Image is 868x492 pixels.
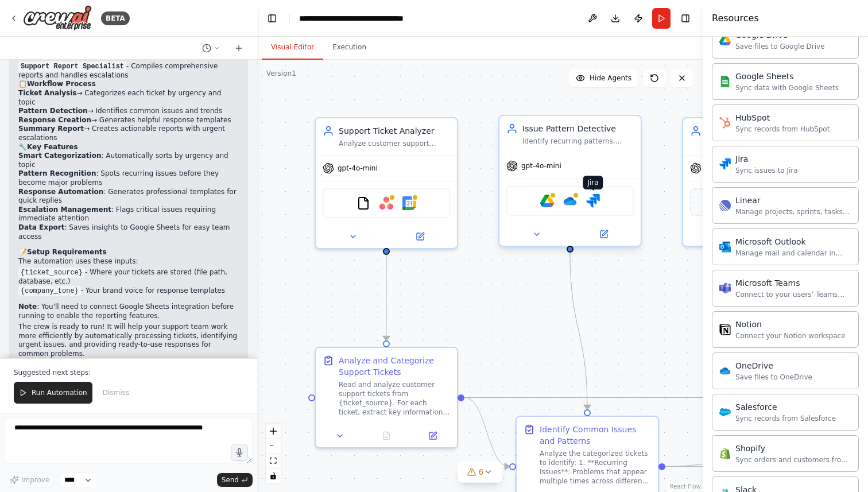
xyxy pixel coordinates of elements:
[32,388,87,397] span: Run Automation
[14,382,92,404] button: Run Automation
[18,188,239,206] li: : Generates professional templates for quick replies
[719,406,731,418] img: Salesforce
[735,373,812,382] div: Save files to OneDrive
[677,10,693,26] button: Hide right sidebar
[315,347,458,448] div: Analyze and Categorize Support TicketsRead and analyze customer support tickets from {ticket_sour...
[339,139,450,148] div: Analyze customer support tickets from {ticket_source} to categorize them by urgency level (Critic...
[522,123,634,134] div: Issue Pattern Detective
[719,324,731,335] img: Notion
[735,125,830,134] div: Sync records from HubSpot
[339,380,450,417] div: Read and analyze customer support tickets from {ticket_source}. For each ticket, extract key info...
[18,89,76,97] strong: Ticket Analysis
[266,424,281,439] button: zoom in
[18,116,239,125] li: → Generates helpful response templates
[264,10,280,26] button: Hide left sidebar
[18,125,239,142] li: → Creates actionable reports with urgent escalations
[719,117,731,129] img: HubSpot
[23,5,92,31] img: Logo
[27,143,78,151] strong: Key Features
[362,429,411,443] button: No output available
[735,319,846,330] div: Notion
[18,248,239,257] h2: 📝
[719,158,731,170] img: Jira
[266,439,281,454] button: zoom out
[18,188,103,196] strong: Response Automation
[262,36,323,60] button: Visual Editor
[735,401,836,413] div: Salesforce
[540,424,651,447] div: Identify Common Issues and Patterns
[735,455,851,464] div: Sync orders and customers from Shopify
[315,117,458,249] div: Support Ticket AnalyzerAnalyze customer support tickets from {ticket_source} to categorize them b...
[735,443,851,454] div: Shopify
[522,137,634,146] div: Identify recurring patterns, common issues, and trending problems from categorized support ticket...
[18,206,239,223] li: : Flags critical issues requiring immediate attention
[18,61,126,72] code: Support Report Specialist
[18,223,65,231] strong: Data Export
[540,194,554,208] img: Google Drive
[563,194,577,208] img: OneDrive
[101,11,130,25] div: BETA
[735,42,825,51] div: Save files to Google Drive
[197,41,225,55] button: Switch to previous chat
[231,444,248,461] button: Click to speak your automation idea
[18,125,84,133] strong: Summary Report
[521,161,561,171] span: gpt-4o-mini
[356,196,370,210] img: FileReadTool
[402,196,416,210] img: Google Calendar
[735,414,836,423] div: Sync records from Salesforce
[27,80,96,88] strong: Workflow Process
[18,286,239,296] li: - Your brand voice for response templates
[665,461,710,472] g: Edge from 7a7c5abf-bca6-4a04-a377-70740f367322 to c0158959-50b2-4b7e-8b2b-8a958c03c2ad
[18,268,85,278] code: {ticket_source}
[712,11,759,25] h4: Resources
[379,196,393,210] img: Asana
[97,382,135,404] button: Dismiss
[735,195,851,206] div: Linear
[18,257,239,266] p: The automation uses these inputs:
[735,360,812,371] div: OneDrive
[266,424,281,483] div: React Flow controls
[735,249,851,258] div: Manage mail and calendar in Outlook
[735,71,839,82] div: Google Sheets
[18,223,239,241] li: : Saves insights to Google Sheets for easy team access
[735,207,851,216] div: Manage projects, sprints, tasks, and bug tracking in Linear
[323,36,375,60] button: Execution
[735,166,798,175] div: Sync issues to Jira
[564,253,593,409] g: Edge from 98cc82c8-fcfb-4c7c-93e4-03a3b69fb81a to 7a7c5abf-bca6-4a04-a377-70740f367322
[266,69,296,78] div: Version 1
[381,255,392,340] g: Edge from b3f5c42b-988f-4602-a8bb-e2f1d904f0fd to 3113dcb5-dc4a-4045-b59b-653a2d828010
[387,230,452,243] button: Open in side panel
[18,62,239,80] li: - Compiles comprehensive reports and handles escalations
[458,462,502,483] button: 6
[338,164,378,173] span: gpt-4o-mini
[18,303,239,320] p: : You'll need to connect Google Sheets integration before running to enable the reporting features.
[479,466,484,478] span: 6
[413,429,452,443] button: Open in side panel
[27,248,107,256] strong: Setup Requirements
[18,303,37,311] strong: Note
[586,194,600,208] img: Jira
[18,152,101,160] strong: Smart Categorization
[18,80,239,89] h2: 📋
[719,76,731,87] img: Google Sheets
[14,368,243,377] p: Suggested next steps:
[266,454,281,468] button: fit view
[18,107,88,115] strong: Pattern Detection
[299,13,428,24] nav: breadcrumb
[569,69,638,87] button: Hide Agents
[540,449,651,486] div: Analyze the categorized tickets to identify: 1. **Recurring Issues**: Problems that appear multip...
[5,472,55,487] button: Improve
[18,169,239,187] li: : Spots recurring issues before they become major problems
[18,143,239,152] h2: 🔧
[339,355,450,378] div: Analyze and Categorize Support Tickets
[735,290,851,299] div: Connect to your users’ Teams workspaces
[18,323,239,358] p: The crew is ready to run! It will help your support team work more efficiently by automatically p...
[719,200,731,211] img: Linear
[18,268,239,286] li: - Where your tickets are stored (file path, database, etc.)
[21,475,49,485] span: Improve
[18,116,91,124] strong: Response Creation
[571,227,636,241] button: Open in side panel
[735,331,846,340] div: Connect your Notion workspace
[464,392,509,472] g: Edge from 3113dcb5-dc4a-4045-b59b-653a2d828010 to 7a7c5abf-bca6-4a04-a377-70740f367322
[735,236,851,247] div: Microsoft Outlook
